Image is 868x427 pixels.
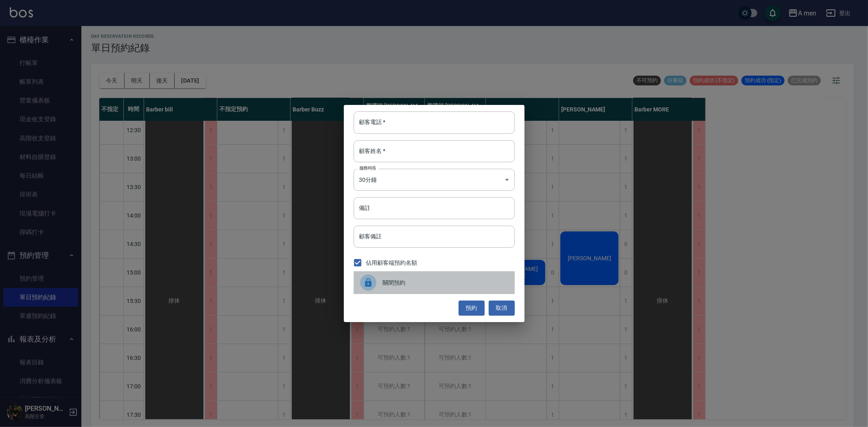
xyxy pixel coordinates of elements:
[359,165,376,171] label: 服務時長
[383,279,508,287] span: 關閉預約
[354,169,515,191] div: 30分鐘
[459,301,485,316] button: 預約
[354,271,515,294] div: 關閉預約
[489,301,515,316] button: 取消
[366,259,418,267] span: 佔用顧客端預約名額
